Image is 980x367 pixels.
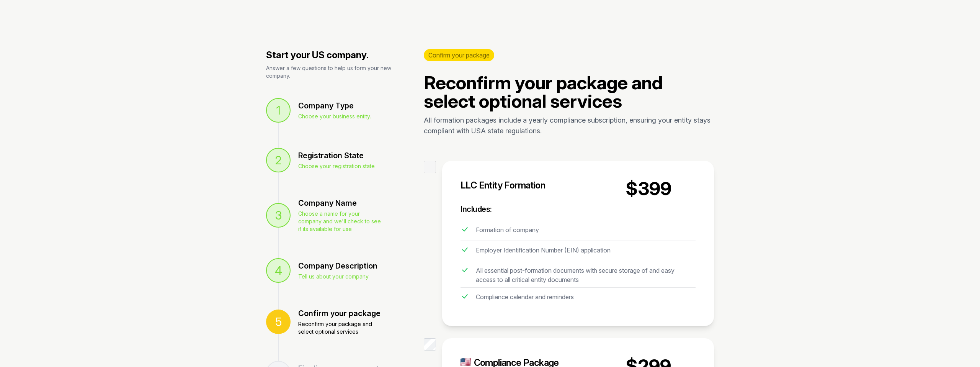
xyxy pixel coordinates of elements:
[266,203,291,228] div: 3
[266,64,399,80] div: Answer a few questions to help us form your new company.
[266,310,291,334] div: 5
[298,198,381,208] div: Company Name
[298,273,377,280] p: Tell us about your company
[266,49,399,61] div: Start your US company.
[298,320,381,336] p: Reconfirm your package and select optional services
[298,210,381,233] p: Choose a name for your company and we'll check to see if its available for use
[476,225,539,238] div: Formation of company
[298,100,371,111] div: Company Type
[424,49,494,61] div: Confirm your package
[298,113,371,120] p: Choose your business entity.
[476,246,611,258] div: Employer Identification Number (EIN) application
[461,179,613,192] h2: LLC Entity Formation
[476,292,574,305] div: Compliance calendar and reminders
[424,115,714,136] p: All formation packages include a yearly compliance subscription, ensuring your entity stays compl...
[266,98,291,123] div: 1
[298,162,375,170] p: Choose your registration state
[298,308,381,319] div: Confirm your package
[461,204,696,215] p: Includes:
[298,150,375,161] div: Registration State
[266,148,291,172] div: 2
[626,179,671,198] span: $399
[424,74,714,110] h2: Reconfirm your package and select optional services
[266,258,291,283] div: 4
[476,266,696,284] div: All essential post-formation documents with secure storage of and easy access to all critical ent...
[298,261,377,271] div: Company Description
